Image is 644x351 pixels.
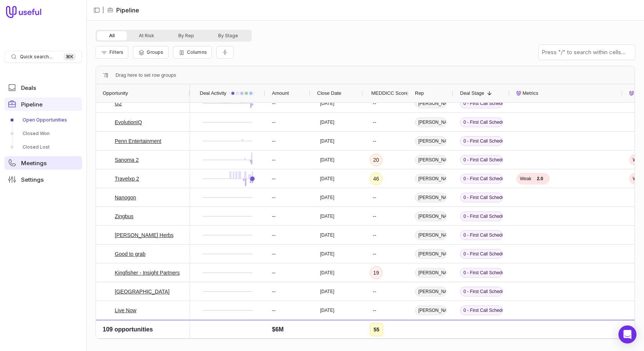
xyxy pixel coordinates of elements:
[460,249,503,259] span: 0 - First Call Scheduled
[370,286,379,298] div: --
[460,230,503,240] span: 0 - First Call Scheduled
[103,89,128,98] span: Opportunity
[460,155,503,165] span: 0 - First Call Scheduled
[415,230,447,240] span: [PERSON_NAME]
[370,248,379,260] div: --
[633,176,644,182] span: Weak
[272,268,275,277] span: --
[115,212,134,221] a: Zingbus
[20,54,52,60] span: Quick search...
[370,229,379,241] div: --
[415,174,447,184] span: [PERSON_NAME]
[539,45,635,60] input: Press "/" to search within cells...
[460,174,503,184] span: 0 - First Call Scheduled
[415,136,447,146] span: [PERSON_NAME]
[533,175,546,182] span: 2.0
[415,287,447,296] span: [PERSON_NAME]
[21,160,47,166] span: Meetings
[166,31,206,40] button: By Rep
[415,211,447,221] span: [PERSON_NAME]
[320,157,334,163] time: [DATE]
[370,172,383,185] div: 46
[272,212,275,221] span: --
[370,153,383,166] div: 20
[320,270,334,276] time: [DATE]
[115,268,180,277] a: Kingfisher - Insight Partners
[91,5,102,16] button: Collapse sidebar
[272,137,275,146] span: --
[127,31,166,40] button: At Risk
[320,194,334,201] time: [DATE]
[415,99,447,108] span: [PERSON_NAME]
[320,119,334,125] time: [DATE]
[415,89,424,98] span: Rep
[460,305,503,315] span: 0 - First Call Scheduled
[272,287,275,296] span: --
[618,325,636,343] div: Open Intercom Messenger
[216,46,234,59] button: Collapse all rows
[115,99,122,108] a: G2
[320,100,334,106] time: [DATE]
[5,173,82,186] a: Settings
[115,118,142,127] a: EvolutionIQ
[460,211,503,221] span: 0 - First Call Scheduled
[516,84,616,102] div: Metrics
[415,268,447,278] span: [PERSON_NAME]
[5,114,82,126] a: Open Opportunities
[115,287,170,296] a: [GEOGRAPHIC_DATA]
[272,89,289,98] span: Amount
[320,289,334,295] time: [DATE]
[370,210,379,222] div: --
[115,71,176,80] span: Drag here to set row groups
[272,306,275,315] span: --
[115,306,137,315] a: Live Now
[272,249,275,258] span: --
[460,89,484,98] span: Deal Stage
[415,249,447,259] span: [PERSON_NAME]
[5,114,82,153] div: Pipeline submenu
[320,232,334,238] time: [DATE]
[320,251,334,257] time: [DATE]
[21,102,43,107] span: Pipeline
[5,141,82,153] a: Closed Lost
[115,193,136,202] a: Nanogon
[187,49,207,55] span: Columns
[317,89,341,98] span: Close Date
[460,136,503,146] span: 0 - First Call Scheduled
[272,193,275,202] span: --
[96,46,128,59] button: Filter Pipeline
[370,116,379,128] div: --
[320,307,334,313] time: [DATE]
[370,135,379,147] div: --
[370,97,379,109] div: --
[633,157,644,163] span: Weak
[173,46,212,59] button: Columns
[460,99,503,108] span: 0 - First Call Scheduled
[460,287,503,296] span: 0 - First Call Scheduled
[370,304,379,316] div: --
[64,53,76,61] kbd: ⌘ K
[460,268,503,278] span: 0 - First Call Scheduled
[370,266,383,279] div: 19
[272,231,275,240] span: --
[109,49,123,55] span: Filters
[5,156,82,170] a: Meetings
[115,71,176,80] div: Row Groups
[370,191,379,204] div: --
[21,177,44,182] span: Settings
[115,155,139,164] a: Sanoma 2
[147,49,163,55] span: Groups
[206,31,250,40] button: By Stage
[320,138,334,144] time: [DATE]
[415,117,447,127] span: [PERSON_NAME]
[5,97,82,111] a: Pipeline
[460,193,503,202] span: 0 - First Call Scheduled
[522,89,538,98] span: Metrics
[133,46,168,59] button: Group Pipeline
[415,155,447,165] span: [PERSON_NAME]
[200,89,226,98] span: Deal Activity
[272,155,275,164] span: --
[107,6,139,15] li: Pipeline
[460,117,503,127] span: 0 - First Call Scheduled
[115,231,173,240] a: [PERSON_NAME] Herbs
